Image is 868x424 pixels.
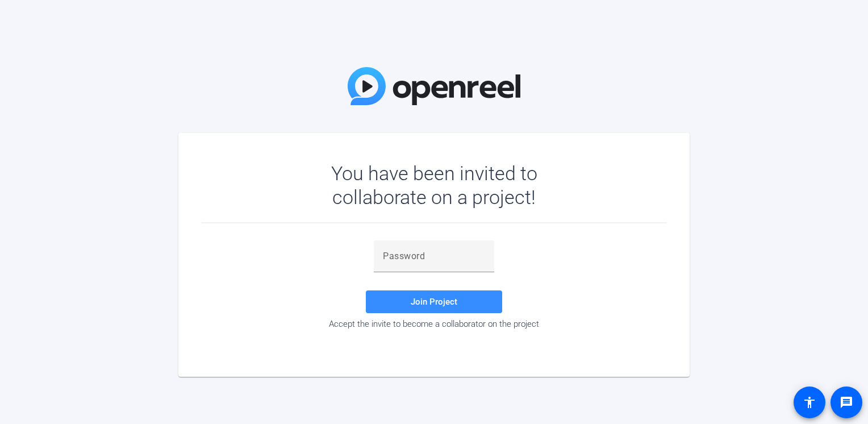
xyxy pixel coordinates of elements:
[298,161,570,209] div: You have been invited to collaborate on a project!
[803,396,816,409] mat-icon: accessibility
[201,319,667,329] div: Accept the invite to become a collaborator on the project
[383,250,485,263] input: Password
[840,396,853,409] mat-icon: message
[348,67,520,105] img: OpenReel Logo
[411,297,457,307] span: Join Project
[366,290,502,313] button: Join Project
